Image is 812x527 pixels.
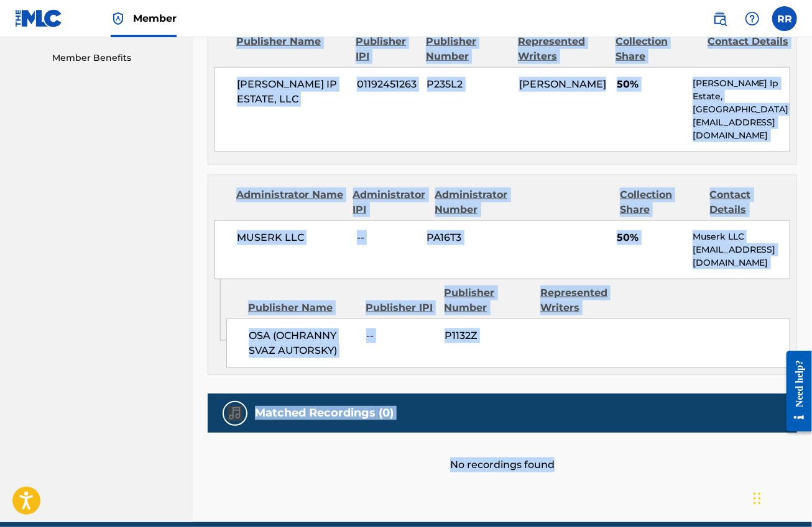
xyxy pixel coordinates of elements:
[772,6,797,31] div: User Menu
[540,286,627,315] div: Represented Writers
[133,11,177,25] span: Member
[616,34,698,64] div: Collection Share
[236,187,344,217] div: Administrator Name
[754,480,761,517] div: Drag
[620,187,700,217] div: Collection Share
[713,11,727,26] img: search
[435,187,515,217] div: Administrator Number
[237,230,348,245] span: MUSERK LLC
[366,300,435,315] div: Publisher IPI
[519,78,606,90] span: [PERSON_NAME]
[708,6,732,31] a: Public Search
[740,6,765,31] div: Help
[356,34,417,64] div: Publisher IPI
[708,34,790,64] div: Contact Details
[15,9,63,27] img: MLC Logo
[745,11,760,26] img: help
[426,34,509,64] div: Publisher Number
[357,77,418,92] span: 01192451263
[777,341,812,441] iframe: Resource Center
[52,52,178,65] a: Member Benefits
[353,187,426,217] div: Administrator IPI
[693,230,790,243] p: Muserk LLC
[693,77,790,116] p: [PERSON_NAME] Ip Estate, [GEOGRAPHIC_DATA]
[237,77,348,107] span: [PERSON_NAME] IP ESTATE, LLC
[255,406,394,420] h5: Matched Recordings (0)
[111,11,126,26] img: Top Rightsholder
[236,34,346,64] div: Publisher Name
[249,328,357,358] span: OSA (OCHRANNY SVAZ AUTORSKY)
[427,77,510,92] span: P235L2
[750,467,812,527] iframe: Chat Widget
[445,286,532,315] div: Publisher Number
[445,328,531,343] span: P1132Z
[228,406,242,421] img: Matched Recordings
[617,230,683,245] span: 50%
[366,328,435,343] span: --
[208,433,797,472] div: No recordings found
[617,77,683,92] span: 50%
[693,243,790,269] p: [EMAIL_ADDRESS][DOMAIN_NAME]
[357,230,418,245] span: --
[248,300,356,315] div: Publisher Name
[427,230,510,245] span: PA16T3
[710,187,790,217] div: Contact Details
[518,34,606,64] div: Represented Writers
[693,116,790,142] p: [EMAIL_ADDRESS][DOMAIN_NAME]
